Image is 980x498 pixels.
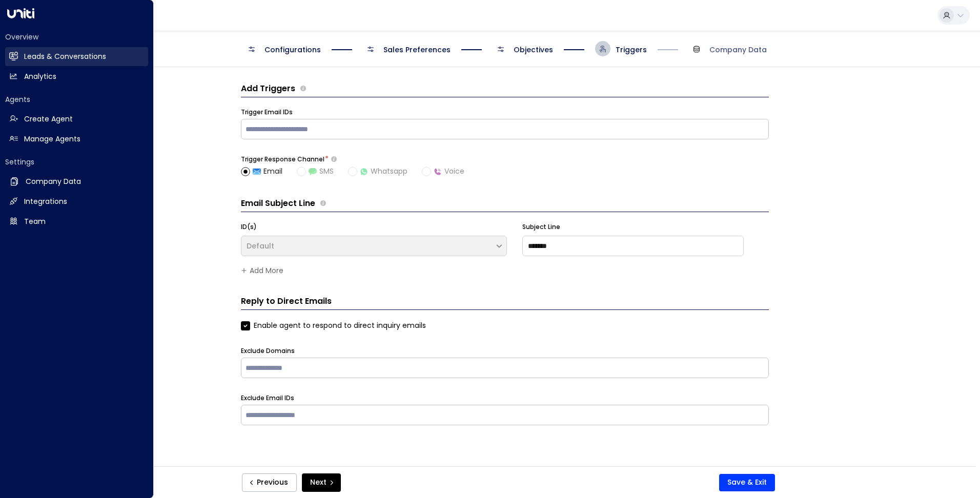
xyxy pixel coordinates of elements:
[5,67,148,86] a: Analytics
[616,45,647,55] span: Triggers
[302,473,341,492] button: Next
[5,192,148,211] a: Integrations
[514,45,553,55] span: Objectives
[253,166,282,177] span: Email
[24,134,80,144] h2: Manage Agents
[719,474,775,491] button: Save & Exit
[5,172,148,191] a: Company Data
[309,166,334,177] span: SMS
[264,45,321,55] span: Configurations
[241,266,283,275] button: Add More
[241,108,293,117] label: Trigger Email IDs
[5,157,148,167] h2: Settings
[360,166,407,177] span: Whatsapp
[5,94,148,105] h2: Agents
[241,222,257,232] label: ID(s)
[5,110,148,129] a: Create Agent
[434,166,464,177] span: Voice
[241,82,295,95] h3: Add Triggers
[24,216,46,227] h2: Team
[320,197,326,210] span: Define the subject lines the agent should use when sending emails, customized for different trigg...
[24,71,56,82] h2: Analytics
[331,156,337,162] button: Select how the agent will reach out to leads after receiving a trigger email. If SMS is chosen bu...
[5,47,148,66] a: Leads & Conversations
[709,45,767,55] span: Company Data
[522,222,560,232] label: Subject Line
[24,51,106,62] h2: Leads & Conversations
[241,197,315,210] h3: Email Subject Line
[24,114,73,125] h2: Create Agent
[26,176,81,187] h2: Company Data
[5,212,148,231] a: Team
[383,45,451,55] span: Sales Preferences
[241,320,426,331] label: Enable agent to respond to direct inquiry emails
[242,473,297,492] button: Previous
[241,155,324,164] label: Trigger Response Channel
[5,130,148,149] a: Manage Agents
[241,346,295,356] label: Exclude Domains
[241,393,294,403] label: Exclude Email IDs
[24,196,67,207] h2: Integrations
[5,32,148,42] h2: Overview
[241,295,769,310] h3: Reply to Direct Emails
[241,264,769,273] span: Subject lines have been defined for all added triggers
